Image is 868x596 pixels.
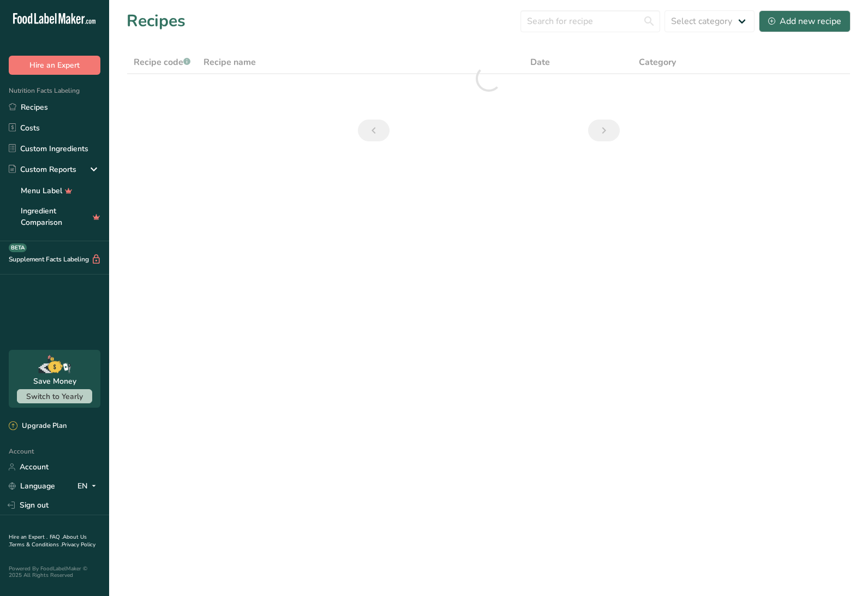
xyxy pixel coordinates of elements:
[62,541,95,549] a: Privacy Policy
[9,533,47,541] a: Hire an Expert .
[26,391,83,402] span: Switch to Yearly
[588,120,620,141] a: Next page
[9,565,100,579] div: Powered By FoodLabelMaker © 2025 All Rights Reserved
[77,480,100,493] div: EN
[127,9,185,33] h1: Recipes
[9,421,67,432] div: Upgrade Plan
[768,15,841,28] div: Add new recipe
[520,10,660,32] input: Search for recipe
[9,164,76,175] div: Custom Reports
[358,120,390,141] a: Previous page
[9,56,100,75] button: Hire an Expert
[9,476,55,496] a: Language
[33,376,76,387] div: Save Money
[9,533,87,549] a: About Us .
[9,541,62,549] a: Terms & Conditions .
[17,389,92,403] button: Switch to Yearly
[50,533,63,541] a: FAQ .
[9,243,27,252] div: BETA
[759,10,851,32] button: Add new recipe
